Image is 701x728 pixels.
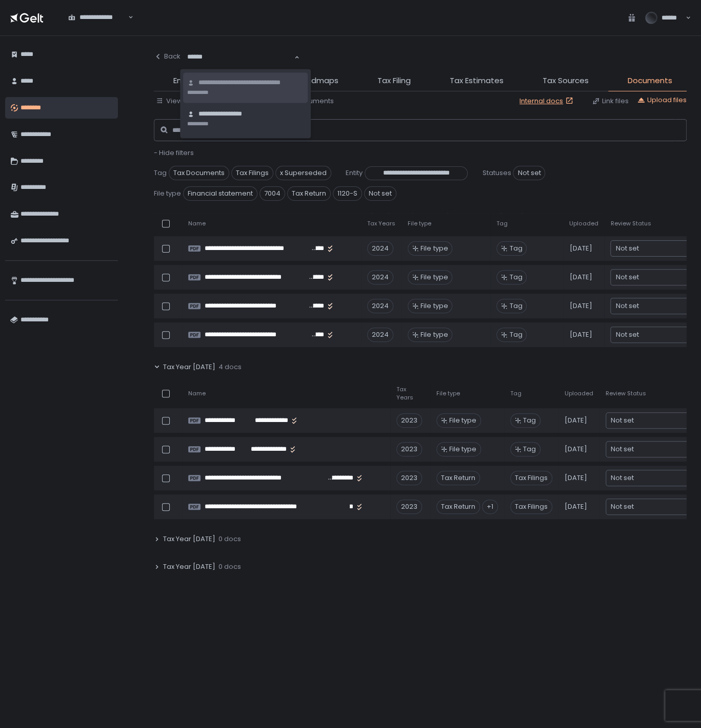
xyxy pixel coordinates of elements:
span: [DATE] [565,473,587,483]
span: Tax Years [396,386,424,401]
span: Tax Year [DATE] [163,362,215,372]
span: Name [188,220,206,227]
span: Review Status [610,220,651,227]
input: Search for option [638,272,698,282]
span: Tax Year [DATE] [163,562,215,571]
span: [DATE] [565,416,587,425]
span: Tag [509,301,522,311]
button: Back [154,46,181,67]
div: 2023 [396,500,422,514]
span: File type [436,390,460,397]
span: - Hide filters [154,148,194,158]
span: [DATE] [569,244,592,253]
span: Not set [615,301,638,311]
span: Tag [509,244,522,253]
span: Tax Sources [543,75,589,87]
button: View by: Tax years [156,97,227,106]
span: Not set [611,415,634,426]
div: 2024 [367,270,393,284]
span: Tag [496,220,508,227]
span: Not set [611,502,634,512]
span: Entity [346,168,363,178]
span: Tag [523,445,536,454]
span: [DATE] [565,502,587,511]
span: Tax Return [287,186,331,201]
span: File type [154,189,181,198]
span: Not set [615,272,638,282]
span: Roadmaps [296,75,338,87]
span: Tax Year [DATE] [163,534,215,544]
div: 2024 [367,328,393,342]
div: 2023 [396,442,422,456]
span: Tax Filings [510,471,552,485]
span: 4 docs [218,362,242,372]
span: 0 docs [218,562,241,571]
input: Search for option [187,52,293,62]
div: 2024 [367,299,393,313]
div: Back [154,52,181,61]
input: Search for option [634,473,694,483]
div: 2023 [396,471,422,485]
div: Search for option [62,7,133,28]
div: Tax Return [436,500,480,514]
span: Tax Filings [231,166,273,180]
span: Financial statement [183,186,257,201]
div: Tax Return [436,471,480,485]
input: Search for option [638,330,698,340]
button: Link files [592,97,629,106]
span: File type [420,301,448,311]
div: +1 [482,500,498,514]
span: Documents [628,75,672,87]
div: 2024 [367,241,393,256]
span: Statuses [482,168,511,178]
span: Review Status [606,390,646,397]
span: Tag [509,273,522,282]
input: Search for option [638,301,698,311]
span: 0 docs [218,534,241,544]
input: Search for option [634,444,694,454]
span: 7004 [259,186,285,201]
span: x Superseded [275,166,331,180]
span: [DATE] [565,445,587,454]
span: Tag [523,416,536,425]
span: Not set [615,243,638,254]
span: Tag [510,390,522,397]
span: Tax Filing [377,75,411,87]
span: Entity [173,75,194,87]
span: [DATE] [569,301,592,311]
span: Tax Documents [169,166,229,180]
div: Search for option [181,46,299,67]
span: File type [449,416,476,425]
span: Not set [615,330,638,340]
span: Not set [364,186,396,201]
span: Uploaded [569,220,598,227]
input: Search for option [634,502,694,512]
input: Search for option [68,22,127,32]
span: File type [420,330,448,339]
span: [DATE] [569,330,592,339]
span: File type [408,220,431,227]
span: Not set [611,473,634,483]
span: Tax Estimates [450,75,504,87]
div: 2023 [396,413,422,428]
span: Not set [513,166,545,180]
button: Upload files [637,95,687,105]
span: [DATE] [569,273,592,282]
span: Tag [154,168,167,178]
a: Internal docs [519,97,575,106]
span: File type [449,445,476,454]
span: Not set [611,444,634,454]
span: Tax Years [367,220,395,227]
span: File type [420,244,448,253]
span: Tax Filings [510,500,552,514]
span: File type [420,273,448,282]
span: Name [188,390,206,397]
span: 1120-S [333,186,362,201]
span: Tag [509,330,522,339]
input: Search for option [638,243,698,254]
input: Search for option [634,415,694,426]
button: - Hide filters [154,148,194,158]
